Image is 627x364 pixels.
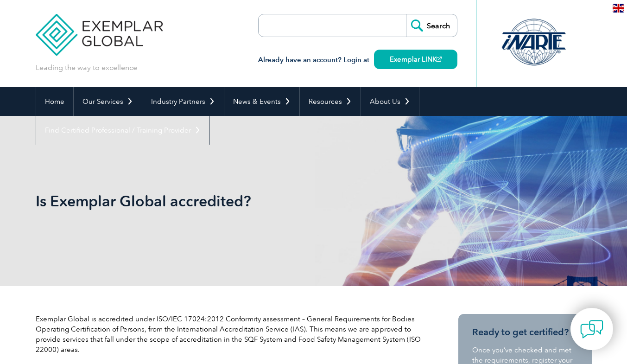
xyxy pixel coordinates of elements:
a: News & Events [224,87,299,116]
p: Leading the way to excellence [36,63,137,73]
img: open_square.png [437,57,442,62]
a: Exemplar LINK [374,50,457,69]
input: Search [406,14,457,37]
a: Home [36,87,73,116]
h3: Ready to get certified? [472,326,578,338]
img: en [613,4,624,13]
p: Exemplar Global is accredited under ISO/IEC 17024:2012 Conformity assessment – General Requiremen... [36,314,425,355]
img: contact-chat.png [580,318,603,341]
h3: Already have an account? Login at [258,54,457,66]
h1: Is Exemplar Global accredited? [36,192,392,210]
a: Our Services [74,87,142,116]
a: Industry Partners [142,87,224,116]
a: Resources [300,87,361,116]
a: Find Certified Professional / Training Provider [36,116,209,145]
a: About Us [361,87,419,116]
